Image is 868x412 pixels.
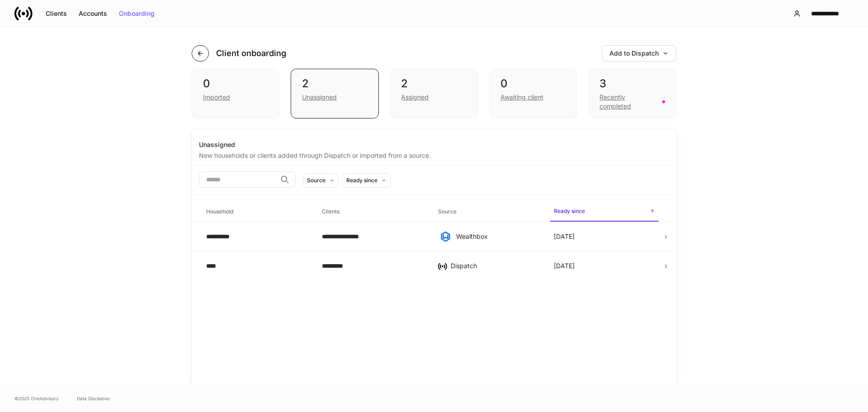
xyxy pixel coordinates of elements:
button: Onboarding [113,6,160,21]
div: Dispatch [451,261,539,270]
p: [DATE] [554,261,575,270]
div: 0Awaiting client [489,69,577,118]
button: Accounts [73,6,113,21]
div: Unassigned [199,140,669,149]
div: Onboarding [119,10,155,17]
div: 2 [302,76,368,91]
span: Ready since [550,202,659,222]
div: 3 [599,76,665,91]
div: Awaiting client [500,93,543,102]
div: Wealthbox [456,232,539,241]
span: Source [434,203,543,221]
div: 2Unassigned [291,69,379,118]
div: Unassigned [302,93,337,102]
div: 3Recently completed [588,69,676,118]
h6: Ready since [554,207,585,215]
div: New households or clients added through Dispatch or imported from a source. [199,149,669,160]
div: Clients [46,10,67,17]
div: Recently completed [599,93,657,111]
div: Imported [203,93,230,102]
h6: Source [438,207,457,216]
p: [DATE] [554,232,575,241]
h6: Household [206,207,233,216]
div: Accounts [79,10,107,17]
div: 0Imported [192,69,280,118]
div: 2Assigned [390,69,478,118]
span: Household [203,203,311,221]
button: Source [303,173,339,188]
div: Ready since [346,176,377,185]
div: 0 [500,76,566,91]
span: © 2025 OneAdvisory [14,395,59,402]
div: 2 [401,76,467,91]
div: Add to Dispatch [609,50,669,57]
div: Assigned [401,93,429,102]
h4: Client onboarding [216,48,286,59]
span: Clients [318,203,427,221]
a: Data Disclaimer [77,395,110,402]
button: Ready since [342,173,391,188]
button: Add to Dispatch [602,45,676,62]
div: Source [307,176,325,185]
div: 0 [203,76,269,91]
button: Clients [40,6,73,21]
h6: Clients [322,207,340,216]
